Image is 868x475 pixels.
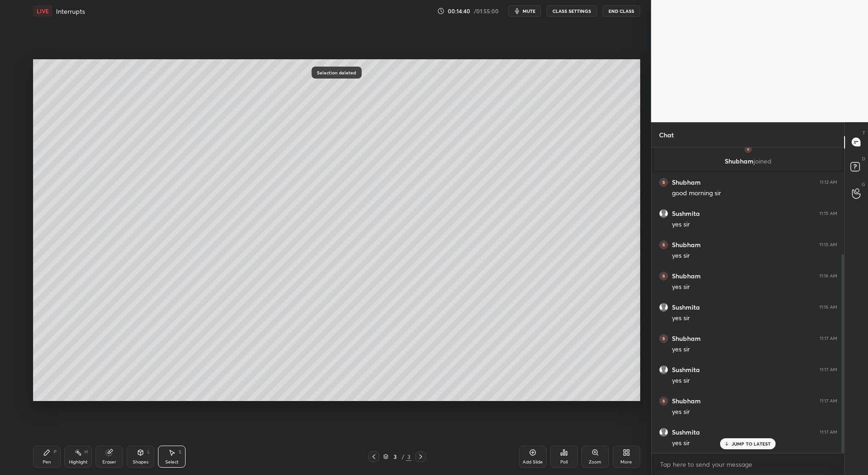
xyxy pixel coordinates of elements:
span: mute [523,8,535,14]
div: Eraser [102,460,116,464]
div: grid [652,147,845,453]
div: 11:15 AM [819,242,837,248]
p: JUMP TO LATEST [732,441,771,447]
button: CLASS SETTINGS [547,6,597,17]
p: Shubham [659,158,837,165]
img: b87ca6df5eb84204bf38bdf6c15b0ff1.73780491_3 [659,334,668,343]
div: / [401,454,404,459]
h6: Shubham [672,241,701,249]
div: yes sir [672,439,837,448]
h6: Shubham [672,178,701,187]
div: yes sir [672,251,837,260]
h6: Sushmita [672,366,700,374]
span: joined [754,157,772,165]
div: Zoom [589,460,601,464]
div: 11:12 AM [820,180,837,185]
h6: Sushmita [672,209,700,218]
h6: Shubham [672,334,701,343]
div: Pen [43,460,51,464]
div: 3 [390,454,400,459]
p: D [862,155,865,162]
h6: Shubham [672,272,701,280]
p: Chat [652,123,681,147]
h4: Interrupts [56,7,85,16]
div: LIVE [33,6,52,17]
img: b87ca6df5eb84204bf38bdf6c15b0ff1.73780491_3 [659,240,668,249]
div: L [147,450,150,454]
div: 11:16 AM [819,273,837,279]
div: 11:17 AM [820,336,837,341]
h6: Sushmita [672,428,700,436]
div: Shapes [133,460,148,464]
div: Poll [560,460,568,464]
div: Highlight [69,460,88,464]
h6: Sushmita [672,303,700,311]
div: Select [165,460,179,464]
div: yes sir [672,407,837,417]
img: default.png [659,428,668,437]
img: default.png [659,365,668,374]
div: 3 [406,452,411,461]
div: P [54,450,56,454]
div: good morning sir [672,189,837,198]
h6: Shubham [672,397,701,405]
div: yes sir [672,314,837,323]
p: T [862,130,865,136]
img: b87ca6df5eb84204bf38bdf6c15b0ff1.73780491_3 [659,178,668,187]
div: 11:17 AM [820,430,837,435]
img: b87ca6df5eb84204bf38bdf6c15b0ff1.73780491_3 [744,145,753,154]
img: default.png [659,209,668,218]
div: Add Slide [523,460,543,464]
img: b87ca6df5eb84204bf38bdf6c15b0ff1.73780491_3 [659,271,668,281]
div: yes sir [672,220,837,229]
div: yes sir [672,283,837,292]
div: 11:15 AM [819,211,837,216]
div: 11:17 AM [820,398,837,404]
div: 11:16 AM [819,305,837,310]
div: S [179,450,181,454]
div: H [85,450,88,454]
p: Selection deleted [317,70,356,75]
img: default.png [659,303,668,312]
div: yes sir [672,345,837,354]
img: b87ca6df5eb84204bf38bdf6c15b0ff1.73780491_3 [659,396,668,406]
div: 11:17 AM [820,367,837,373]
button: mute [508,6,541,17]
p: G [862,181,865,188]
div: More [620,460,632,464]
div: yes sir [672,376,837,385]
button: End Class [603,6,640,17]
